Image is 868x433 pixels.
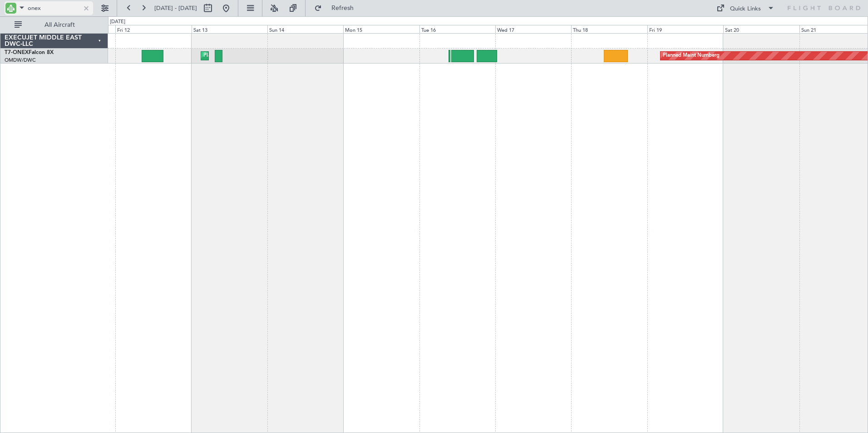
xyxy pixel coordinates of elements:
[5,50,54,55] a: T7-ONEXFalcon 8X
[663,49,720,63] div: Planned Maint Nurnberg
[28,1,80,15] input: A/C (Reg. or Type)
[723,25,799,33] div: Sat 20
[324,5,362,11] span: Refresh
[267,25,343,33] div: Sun 14
[192,25,267,33] div: Sat 13
[115,25,191,33] div: Fri 12
[571,25,647,33] div: Thu 18
[5,57,36,64] a: OMDW/DWC
[110,18,125,26] div: [DATE]
[10,18,99,32] button: All Aircraft
[647,25,723,33] div: Fri 19
[419,25,495,33] div: Tue 16
[343,25,419,33] div: Mon 15
[24,22,96,28] span: All Aircraft
[203,49,293,63] div: Planned Maint Dubai (Al Maktoum Intl)
[5,50,29,55] span: T7-ONEX
[712,1,779,15] button: Quick Links
[730,5,761,14] div: Quick Links
[495,25,571,33] div: Wed 17
[310,1,365,15] button: Refresh
[154,4,197,12] span: [DATE] - [DATE]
